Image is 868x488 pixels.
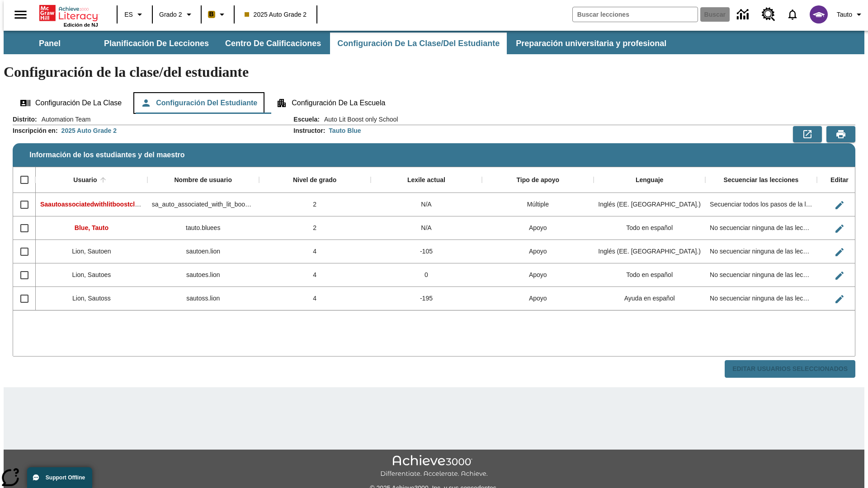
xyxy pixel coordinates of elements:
h1: Configuración de la clase/del estudiante [4,64,864,80]
button: Perfil/Configuración [833,6,868,23]
button: Lenguaje: ES, Selecciona un idioma [120,6,149,23]
h2: Escuela : [293,116,320,123]
span: Lion, Sautoes [72,271,111,278]
img: Achieve3000 Differentiate Accelerate Achieve [380,455,488,478]
h2: Distrito : [13,116,37,123]
div: 4 [259,287,371,310]
div: Configuración de la clase/del estudiante [13,92,855,114]
div: Apoyo [482,263,594,287]
h2: Instructor : [293,127,325,135]
h2: Inscripción en : [13,127,58,135]
div: Tipo de apoyo [516,176,559,184]
div: sautoen.lion [147,240,259,263]
input: Buscar campo [573,7,698,22]
a: Centro de información [731,2,756,27]
button: Configuración del estudiante [133,92,264,114]
div: N/A [371,216,482,240]
span: 2025 Auto Grade 2 [245,10,307,19]
button: Grado: Grado 2, Elige un grado [156,6,198,23]
div: Nombre de usuario [174,176,232,184]
button: Configuración de la escuela [269,92,392,114]
div: Subbarra de navegación [4,33,675,54]
button: Panel [5,33,95,54]
button: Editar Usuario [830,196,849,214]
div: Múltiple [482,193,594,216]
div: Apoyo [482,216,594,240]
div: tauto.bluees [147,216,259,240]
div: Nivel de grado [293,176,336,184]
div: N/A [371,193,482,216]
span: Support Offline [46,474,85,481]
img: avatar image [810,5,828,23]
button: Editar Usuario [830,243,849,261]
div: No secuenciar ninguna de las lecciones [705,216,817,240]
div: Tauto Blue [329,126,361,135]
div: Secuenciar todos los pasos de la lección [705,193,817,216]
button: Configuración de la clase/del estudiante [330,33,507,54]
div: Apoyo [482,287,594,310]
button: Planificación de lecciones [97,33,216,54]
a: Centro de recursos, Se abrirá en una pestaña nueva. [756,2,781,27]
span: Grado 2 [159,10,182,19]
div: Ayuda en español [594,287,705,310]
div: Portada [39,3,98,28]
div: 2 [259,193,371,216]
div: Apoyo [482,240,594,263]
span: Tauto [837,10,852,19]
span: Blue, Tauto [75,224,108,231]
div: -195 [371,287,482,310]
div: Información de los estudiantes y del maestro [13,115,855,378]
div: Inglés (EE. UU.) [594,193,705,216]
button: Centro de calificaciones [218,33,328,54]
div: Editar [830,176,849,184]
div: -105 [371,240,482,263]
span: Lion, Sautoss [72,295,111,302]
div: 4 [259,240,371,263]
div: No secuenciar ninguna de las lecciones [705,263,817,287]
div: Todo en español [594,263,705,287]
span: Auto Lit Boost only School [320,115,398,124]
div: sa_auto_associated_with_lit_boost_classes [147,193,259,216]
div: 0 [371,263,482,287]
button: Editar Usuario [830,267,849,285]
div: No secuenciar ninguna de las lecciones [705,240,817,263]
div: No secuenciar ninguna de las lecciones [705,287,817,310]
button: Exportar a CSV [793,126,822,142]
a: Notificaciones [781,3,804,26]
div: Todo en español [594,216,705,240]
button: Escoja un nuevo avatar [804,3,833,26]
span: Edición de NJ [64,22,98,28]
div: Usuario [73,176,97,184]
span: B [209,9,214,20]
div: 2 [259,216,371,240]
button: Boost El color de la clase es anaranjado claro. Cambiar el color de la clase. [204,6,231,23]
button: Vista previa de impresión [826,126,855,142]
span: ES [124,10,133,19]
div: Subbarra de navegación [4,31,864,54]
button: Configuración de la clase [13,92,129,114]
a: Portada [39,4,98,22]
button: Support Offline [27,467,92,488]
div: Secuenciar las lecciones [724,176,799,184]
div: Inglés (EE. UU.) [594,240,705,263]
button: Preparación universitaria y profesional [509,33,674,54]
span: Información de los estudiantes y del maestro [29,151,184,159]
div: sautoss.lion [147,287,259,310]
div: 2025 Auto Grade 2 [61,126,117,135]
span: Lion, Sautoen [72,248,111,255]
div: Lenguaje [636,176,663,184]
button: Editar Usuario [830,220,849,238]
span: Saautoassociatedwithlitboostcl, Saautoassociatedwithlitboostcl [40,201,233,208]
span: Automation Team [37,115,91,124]
div: Lexile actual [407,176,445,184]
button: Abrir el menú lateral [7,1,34,28]
button: Editar Usuario [830,290,849,308]
div: sautoes.lion [147,263,259,287]
div: 4 [259,263,371,287]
